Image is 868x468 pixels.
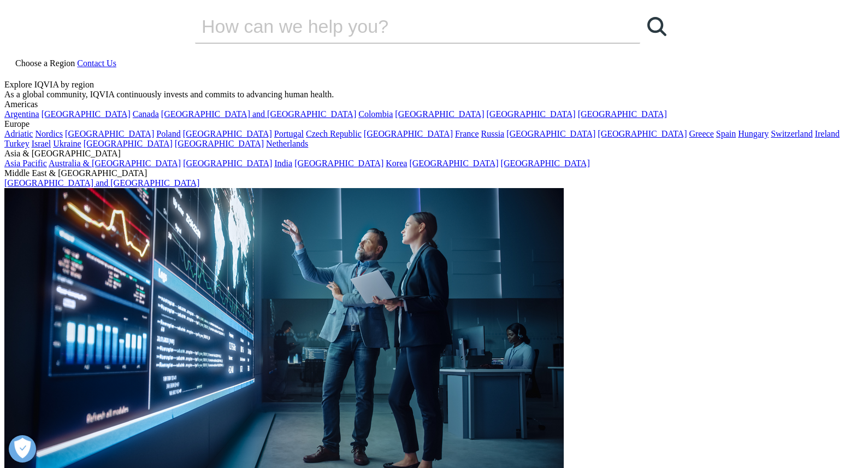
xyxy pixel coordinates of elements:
a: Switzerland [771,129,812,138]
a: [GEOGRAPHIC_DATA] and [GEOGRAPHIC_DATA] [4,178,199,188]
a: [GEOGRAPHIC_DATA] and [GEOGRAPHIC_DATA] [161,109,356,119]
a: [GEOGRAPHIC_DATA] [409,159,498,168]
a: [GEOGRAPHIC_DATA] [487,109,576,119]
div: As a global community, IQVIA continuously invests and commits to advancing human health. [4,90,864,100]
div: Asia & [GEOGRAPHIC_DATA] [4,149,864,159]
a: [GEOGRAPHIC_DATA] [65,129,154,138]
a: Russia [481,129,505,138]
svg: Search [647,17,666,36]
a: [GEOGRAPHIC_DATA] [506,129,595,138]
a: Turkey [4,139,29,148]
div: Explore IQVIA by region [4,80,864,90]
a: [GEOGRAPHIC_DATA] [183,159,272,168]
a: Hungary [738,129,769,138]
input: Search [195,10,609,43]
a: Poland [156,129,180,138]
a: Nordics [35,129,63,138]
a: [GEOGRAPHIC_DATA] [84,139,173,148]
a: Netherlands [266,139,308,148]
a: Israel [32,139,51,148]
a: Asia Pacific [4,159,47,168]
a: Ukraine [53,139,81,148]
a: [GEOGRAPHIC_DATA] [175,139,264,148]
a: Czech Republic [306,129,362,138]
a: Spain [716,129,736,138]
a: Argentina [4,109,39,119]
a: [GEOGRAPHIC_DATA] [395,109,484,119]
a: Colombia [358,109,393,119]
div: Americas [4,100,864,109]
a: Canada [133,109,159,119]
div: Europe [4,119,864,129]
a: Contact Us [77,58,116,68]
a: Search [640,10,673,43]
a: [GEOGRAPHIC_DATA] [294,159,383,168]
a: Portugal [274,129,304,138]
a: Australia & [GEOGRAPHIC_DATA] [49,159,181,168]
a: [GEOGRAPHIC_DATA] [578,109,667,119]
a: [GEOGRAPHIC_DATA] [598,129,687,138]
span: Choose a Region [15,58,75,68]
a: [GEOGRAPHIC_DATA] [183,129,272,138]
div: Middle East & [GEOGRAPHIC_DATA] [4,168,864,178]
a: [GEOGRAPHIC_DATA] [42,109,131,119]
a: France [455,129,479,138]
a: [GEOGRAPHIC_DATA] [364,129,453,138]
a: Korea [386,159,407,168]
a: [GEOGRAPHIC_DATA] [501,159,590,168]
a: India [274,159,292,168]
a: Greece [689,129,713,138]
a: Ireland [815,129,840,138]
button: Open Preferences [9,435,36,463]
a: Adriatic [4,129,33,138]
